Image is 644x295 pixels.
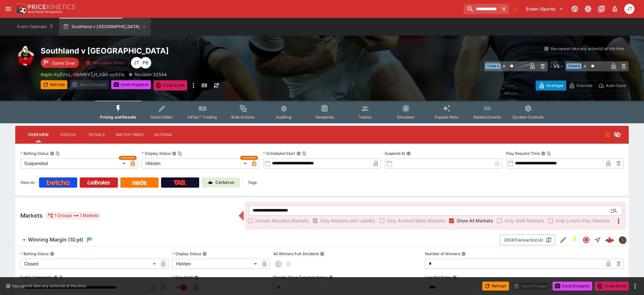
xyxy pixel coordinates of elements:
h6: - VS - [550,63,563,69]
img: Cerberus [208,180,213,185]
div: Start From [536,81,629,90]
div: Hidden [142,158,249,169]
p: Cerberus [215,179,234,186]
button: Scheduled StartCopy To Clipboard [296,151,301,156]
button: Resulted? [194,275,199,280]
p: Display Status [142,151,171,156]
p: Overtype [546,82,563,89]
p: All Winners Full-Dividend [273,251,319,256]
button: Suspend At [406,151,411,156]
span: Overridden [242,156,256,160]
button: Winning Margin (10 pt) [15,234,500,246]
button: Copy To Clipboard [56,151,60,156]
img: PriceKinetics Logo [14,3,27,15]
button: Overtype [536,81,566,90]
button: Copy To Clipboard [178,151,182,156]
button: Status [54,127,82,142]
button: Play Resume TimeCopy To Clipboard [541,151,546,156]
div: Joshua Thomson [624,4,634,14]
span: Only SGM Markets [505,217,544,224]
p: Auto-Save [606,82,626,89]
p: Resulted? [172,275,193,280]
button: Send Snapshot [111,80,151,89]
img: rugby_union.png [15,46,36,66]
a: 6159ba07-65a6-4399-855b-ffe27c478f37 [603,234,616,246]
button: Betting StatusCopy To Clipboard [50,151,54,156]
p: Number of Winners [425,251,460,256]
p: Betting Status [20,151,49,156]
p: Suspend At [385,151,405,156]
button: Edit Detail [558,234,569,246]
span: Show All Markets [457,217,493,224]
label: View on : [20,177,37,188]
button: Simulation Error [82,57,128,68]
span: Simulator [397,115,415,119]
button: Betting Status [50,252,54,256]
img: TabNZ [173,180,187,185]
button: Override [566,81,595,90]
button: Public CommentsCopy To Clipboard [53,275,58,280]
button: Documentation [596,3,607,15]
p: You cannot take any action(s) at this time. [550,46,625,52]
span: Related Events [473,115,501,119]
p: Copy To Clipboard [41,71,124,78]
span: Team B [566,63,581,69]
button: Actions [149,127,177,142]
a: Cerberus [202,177,240,188]
div: Hidden [172,259,259,269]
p: You cannot take any action(s) at this time. [12,283,87,289]
button: Notifications [609,3,620,15]
div: 1 Groups 1 Markets [48,212,98,219]
button: Straight [592,234,603,246]
button: more [190,80,197,90]
p: Game Over [52,60,75,66]
img: Ladbrokes [87,180,110,185]
p: Live Bet Delay [425,275,451,280]
div: Event type filters [95,101,549,123]
button: Close Event [595,282,629,291]
button: Display Status [202,252,207,256]
p: Betting Status [20,251,49,256]
label: Tags: [248,177,257,188]
button: SGM Enabled [569,234,580,246]
button: Overview [23,127,54,142]
span: Detail Editor [151,115,173,119]
div: Suspended [20,158,128,169]
img: sportingsolutions [619,236,626,243]
button: Number of Winners [461,252,466,256]
input: search [464,4,499,14]
button: Toggle light/dark mode [582,3,594,15]
span: Only Markets with Liability [320,217,375,224]
button: Joshua Thomson [622,2,636,16]
button: Refresh [41,80,67,89]
button: Match Times [111,127,149,142]
p: Play Resume Time [506,151,540,156]
span: Include Resulted Markets [255,217,308,224]
button: 2838Transaction(s) [500,234,555,245]
button: Refresh [482,282,509,291]
img: PriceKinetics [28,4,75,9]
button: Display StatusCopy To Clipboard [172,151,176,156]
span: Bulk Actions [231,115,255,119]
svg: More [615,217,622,225]
span: InPlay™ Trading [188,115,217,119]
button: Auto-Save [595,81,629,90]
p: Public Comments [20,275,52,280]
span: Auditing [276,115,292,119]
button: Event Calendar [13,18,58,36]
button: Connected to PK [569,3,580,15]
p: Override [576,82,593,89]
svg: Closed [582,236,590,244]
span: Team A [485,63,500,69]
div: 6159ba07-65a6-4399-855b-ffe27c478f37 [605,235,614,244]
button: Copy To Clipboard [547,151,551,156]
button: Select Tenant [522,4,567,14]
div: Joshua Thomson [131,57,142,68]
p: Display Status [172,251,201,256]
p: Blender Price Template Name [273,275,327,280]
img: logo-cerberus--red.svg [605,235,614,244]
img: Sportsbook Management [28,11,62,13]
button: Details [82,127,111,142]
span: Only Live/In-Play Markets [556,217,610,224]
h2: Copy To Clipboard [41,46,335,56]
